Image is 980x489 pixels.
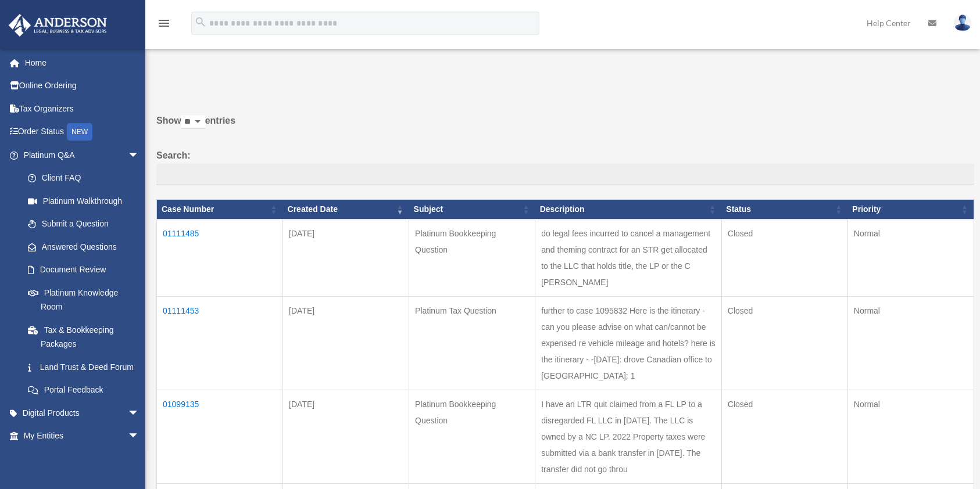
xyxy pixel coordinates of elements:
span: arrow_drop_down [128,425,151,448]
a: Order StatusNEW [8,120,157,144]
a: Land Trust & Deed Forum [16,355,151,379]
th: Subject: activate to sort column ascending [409,200,535,220]
a: Submit a Question [16,213,151,236]
a: My Entitiesarrow_drop_down [8,425,157,448]
a: Document Review [16,258,151,282]
td: Closed [721,390,847,484]
td: I have an LTR quit claimed from a FL LP to a disregarded FL LLC in [DATE]. The LLC is owned by a ... [535,390,722,484]
td: 01111453 [157,297,283,390]
img: User Pic [954,15,971,31]
a: Platinum Q&Aarrow_drop_down [8,143,151,167]
td: Platinum Bookkeeping Question [409,390,535,484]
th: Case Number: activate to sort column ascending [157,200,283,220]
span: arrow_drop_down [128,143,151,167]
th: Created Date: activate to sort column ascending [283,200,409,220]
div: NEW [67,123,92,141]
td: do legal fees incurred to cancel a management and theming contract for an STR get allocated to th... [535,220,722,297]
a: Digital Productsarrow_drop_down [8,401,157,425]
a: My Anderson Teamarrow_drop_down [8,447,157,470]
td: Normal [847,297,974,390]
i: menu [157,16,171,30]
th: Priority: activate to sort column ascending [847,200,974,220]
td: Closed [721,297,847,390]
label: Show entries [156,113,974,141]
td: Platinum Tax Question [409,297,535,390]
i: search [194,16,207,28]
a: Platinum Knowledge Room [16,281,151,318]
a: Online Ordering [8,74,157,98]
td: 01099135 [157,390,283,484]
input: Search: [156,164,974,186]
td: further to case 1095832 Here is the itinerary - can you please advise on what can/cannot be expen... [535,297,722,390]
a: Answered Questions [16,235,145,258]
span: arrow_drop_down [128,447,151,471]
label: Search: [156,148,974,186]
td: [DATE] [283,297,409,390]
td: Closed [721,220,847,297]
td: [DATE] [283,390,409,484]
select: Showentries [181,116,205,129]
a: Tax Organizers [8,97,157,120]
td: Normal [847,220,974,297]
a: Tax & Bookkeeping Packages [16,318,151,355]
th: Description: activate to sort column ascending [535,200,722,220]
td: Normal [847,390,974,484]
th: Status: activate to sort column ascending [721,200,847,220]
a: menu [157,20,171,30]
img: Anderson Advisors Platinum Portal [5,14,110,37]
a: Home [8,51,157,74]
td: [DATE] [283,220,409,297]
a: Client FAQ [16,167,151,190]
td: Platinum Bookkeeping Question [409,220,535,297]
td: 01111485 [157,220,283,297]
span: arrow_drop_down [128,401,151,425]
a: Portal Feedback [16,379,151,402]
a: Platinum Walkthrough [16,189,151,213]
